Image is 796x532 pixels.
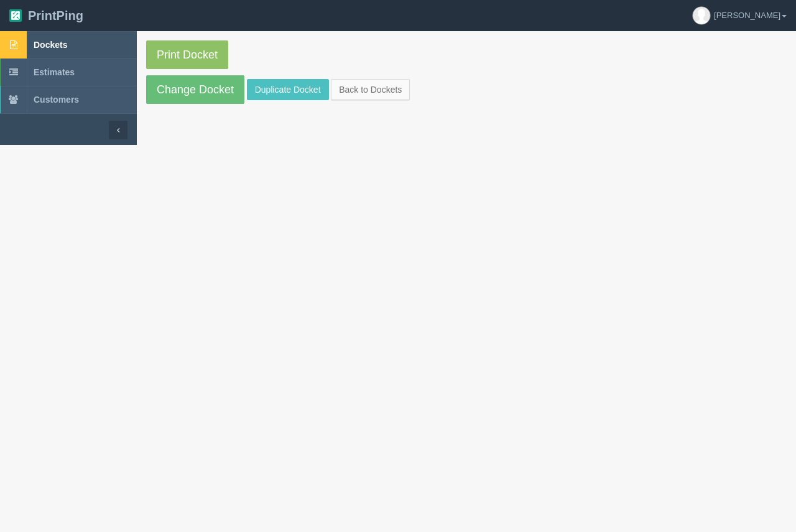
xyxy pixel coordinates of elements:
a: Back to Dockets [331,79,410,100]
a: Print Docket [146,40,228,69]
img: logo-3e63b451c926e2ac314895c53de4908e5d424f24456219fb08d385ab2e579770.png [9,9,22,22]
img: avatar_default-7531ab5dedf162e01f1e0bb0964e6a185e93c5c22dfe317fb01d7f8cd2b1632c.jpg [693,7,710,24]
span: Dockets [34,40,67,50]
span: Estimates [34,67,75,77]
a: Change Docket [146,75,244,104]
span: Customers [34,95,79,105]
a: Duplicate Docket [247,79,329,100]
